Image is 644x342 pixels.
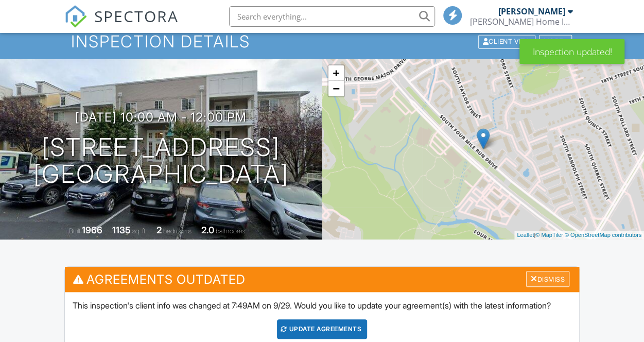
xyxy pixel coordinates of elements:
[33,134,289,189] h1: [STREET_ADDRESS] [GEOGRAPHIC_DATA]
[216,227,245,235] span: bathrooms
[328,65,344,81] a: Zoom in
[565,232,641,238] a: © OpenStreetMap contributors
[65,267,579,292] h3: Agreements Outdated
[163,227,192,235] span: bedrooms
[328,81,344,96] a: Zoom out
[69,227,80,235] span: Built
[82,225,102,235] div: 1966
[132,227,147,235] span: sq. ft.
[156,225,162,235] div: 2
[519,39,624,64] div: Inspection updated!
[526,271,569,287] div: Dismiss
[229,6,435,27] input: Search everything...
[64,5,87,28] img: The Best Home Inspection Software - Spectora
[477,37,538,45] a: Client View
[75,110,247,124] h3: [DATE] 10:00 am - 12:00 pm
[478,35,535,49] div: Client View
[277,319,367,339] div: Update Agreements
[94,5,179,27] span: SPECTORA
[517,232,534,238] a: Leaflet
[112,225,131,235] div: 1135
[514,231,644,240] div: |
[470,16,573,27] div: Brosnan Home Inspections LLC
[535,232,563,238] a: © MapTiler
[201,225,214,235] div: 2.0
[64,14,179,36] a: SPECTORA
[498,6,565,16] div: [PERSON_NAME]
[71,32,573,50] h1: Inspection Details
